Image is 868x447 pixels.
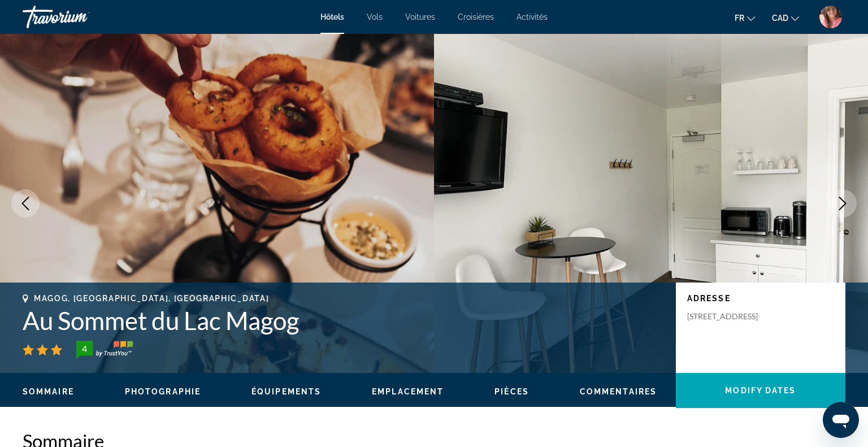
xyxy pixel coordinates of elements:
[772,14,788,23] span: CAD
[34,294,269,303] span: Magog, [GEOGRAPHIC_DATA], [GEOGRAPHIC_DATA]
[372,387,444,397] button: Emplacement
[687,311,778,322] p: [STREET_ADDRESS]
[517,12,548,21] a: Activités
[23,387,74,397] button: Sommaire
[725,386,796,395] span: Modify Dates
[125,387,201,397] button: Photographie
[73,342,96,355] div: 4
[687,294,834,303] p: Adresse
[580,387,657,396] span: Commentaires
[405,12,435,21] a: Voitures
[816,5,845,29] button: User Menu
[23,306,665,335] h1: Au Sommet du Lac Magog
[23,2,136,32] a: Travorium
[676,373,845,408] button: Modify Dates
[494,387,529,397] button: Pièces
[772,10,799,26] button: Change currency
[76,341,133,359] img: TrustYou guest rating badge
[735,10,755,26] button: Change language
[251,387,321,397] button: Équipements
[735,14,744,23] span: fr
[494,387,529,396] span: Pièces
[580,387,657,397] button: Commentaires
[823,402,859,438] iframe: Bouton de lancement de la fenêtre de messagerie
[23,387,74,396] span: Sommaire
[11,189,40,218] button: Previous image
[458,12,494,21] a: Croisières
[372,387,444,396] span: Emplacement
[125,387,201,396] span: Photographie
[320,12,344,21] a: Hôtels
[819,6,842,28] img: User image
[251,387,321,396] span: Équipements
[367,12,383,21] a: Vols
[828,189,857,218] button: Next image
